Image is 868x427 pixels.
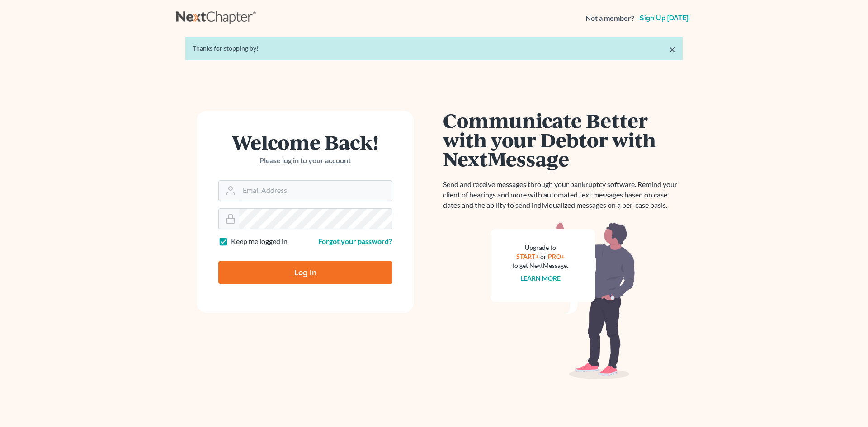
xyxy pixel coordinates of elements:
h1: Communicate Better with your Debtor with NextMessage [443,111,683,169]
a: Sign up [DATE]! [638,14,692,22]
img: nextmessage_bg-59042aed3d76b12b5cd301f8e5b87938c9018125f34e5fa2b7a6b67550977c72.svg [491,221,635,380]
strong: Not a member? [585,13,634,23]
a: × [669,44,675,55]
label: Keep me logged in [231,236,288,247]
div: Upgrade to [512,243,568,252]
h1: Welcome Back! [218,132,392,152]
a: START+ [516,253,539,260]
div: to get NextMessage. [512,261,568,270]
p: Please log in to your account [218,155,392,166]
a: Learn more [520,274,561,282]
a: Forgot your password? [318,237,392,245]
span: or [540,253,547,260]
input: Email Address [239,181,392,201]
div: Thanks for stopping by! [193,44,675,53]
p: Send and receive messages through your bankruptcy software. Remind your client of hearings and mo... [443,179,683,211]
input: Log In [218,261,392,284]
a: PRO+ [548,253,565,260]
